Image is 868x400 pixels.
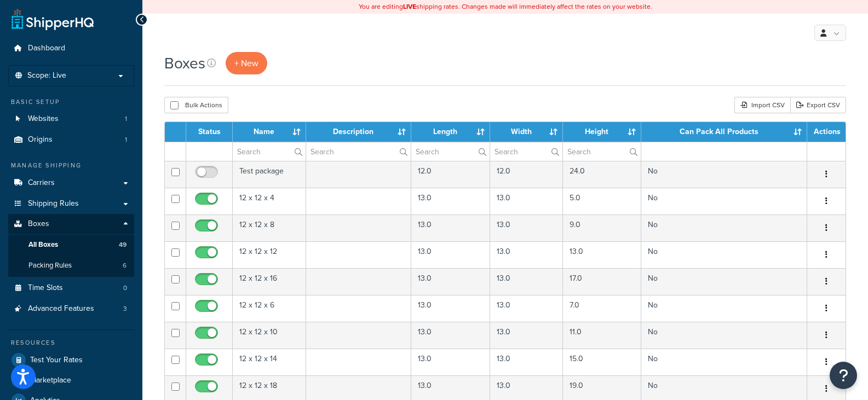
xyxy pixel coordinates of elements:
div: Basic Setup [8,97,134,107]
li: Boxes [8,214,134,276]
td: 9.0 [563,215,641,241]
span: Scope: Live [27,71,66,80]
td: 24.0 [563,161,641,188]
td: 12 x 12 x 12 [233,241,306,268]
li: Time Slots [8,278,134,298]
button: Open Resource Center [830,362,857,389]
span: Carriers [28,178,55,188]
span: 0 [123,283,127,293]
th: Actions [807,122,846,142]
span: Packing Rules [28,261,72,270]
input: Search [490,142,563,161]
li: Packing Rules [8,256,134,276]
td: 5.0 [563,188,641,215]
span: All Boxes [28,240,58,250]
a: Websites 1 [8,109,134,129]
td: 13.0 [490,268,564,295]
span: 1 [125,135,127,144]
button: Bulk Actions [164,97,228,113]
span: Dashboard [28,44,65,53]
td: No [641,188,807,215]
span: Marketplace [30,376,71,385]
td: No [641,322,807,349]
th: Description : activate to sort column ascending [306,122,411,142]
a: Dashboard [8,38,134,59]
input: Search [306,142,411,161]
td: No [641,241,807,268]
td: 13.0 [411,241,490,268]
th: Length : activate to sort column ascending [411,122,490,142]
td: 17.0 [563,268,641,295]
span: Test Your Rates [30,356,83,365]
td: Test package [233,161,306,188]
td: 12 x 12 x 8 [233,215,306,241]
input: Search [233,142,306,161]
td: 13.0 [411,188,490,215]
div: Resources [8,338,134,347]
td: 13.0 [490,241,564,268]
a: Shipping Rules [8,194,134,214]
th: Status [186,122,233,142]
td: No [641,295,807,322]
span: Shipping Rules [28,199,79,208]
td: No [641,349,807,375]
li: Advanced Features [8,299,134,319]
td: 15.0 [563,349,641,375]
td: 13.0 [411,268,490,295]
span: Time Slots [28,283,63,293]
td: No [641,215,807,241]
td: 12 x 12 x 4 [233,188,306,215]
td: 12 x 12 x 16 [233,268,306,295]
th: Width : activate to sort column ascending [490,122,564,142]
li: Websites [8,109,134,129]
span: Boxes [28,219,49,229]
td: 13.0 [411,349,490,375]
div: Import CSV [734,97,790,113]
b: LIVE [403,2,416,11]
a: Boxes [8,214,134,234]
td: No [641,161,807,188]
a: Origins 1 [8,130,134,150]
span: 49 [119,240,127,250]
td: No [641,268,807,295]
td: 12.0 [411,161,490,188]
td: 12 x 12 x 14 [233,349,306,375]
a: Test Your Rates [8,350,134,370]
td: 12.0 [490,161,564,188]
td: 13.0 [490,295,564,322]
input: Search [563,142,640,161]
a: Packing Rules 6 [8,256,134,276]
td: 13.0 [563,241,641,268]
a: Carriers [8,173,134,193]
td: 13.0 [411,215,490,241]
td: 7.0 [563,295,641,322]
span: + New [234,57,258,69]
a: Marketplace [8,370,134,390]
li: All Boxes [8,235,134,255]
a: All Boxes 49 [8,235,134,255]
a: + New [226,52,267,74]
li: Origins [8,130,134,150]
a: ShipperHQ Home [12,8,94,30]
span: 1 [125,114,127,124]
th: Height : activate to sort column ascending [563,122,641,142]
td: 13.0 [490,322,564,349]
span: Websites [28,114,59,124]
a: Time Slots 0 [8,278,134,298]
a: Export CSV [790,97,846,113]
span: Origins [28,135,53,144]
h1: Boxes [164,53,205,74]
td: 13.0 [411,322,490,349]
input: Search [411,142,490,161]
td: 12 x 12 x 10 [233,322,306,349]
td: 13.0 [411,295,490,322]
th: Can Pack All Products : activate to sort column ascending [641,122,807,142]
span: 6 [123,261,127,270]
div: Manage Shipping [8,161,134,170]
span: Advanced Features [28,304,94,314]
